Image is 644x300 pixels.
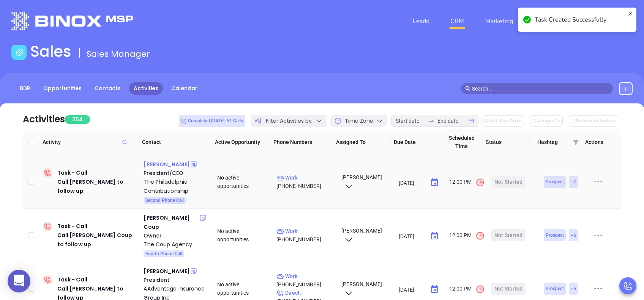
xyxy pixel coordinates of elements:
[546,178,564,186] span: Prospect
[340,174,382,189] span: [PERSON_NAME]
[30,42,71,61] h1: Sales
[276,228,299,234] span: Work :
[144,177,207,195] a: The Philadelphia Contributionship
[537,138,570,146] span: Hashtag
[399,179,424,186] input: MM/DD/YYYY
[145,250,182,258] span: Fourth Phone Call
[57,222,138,249] div: Task - Call
[345,117,373,125] span: Time Zone
[144,213,199,231] div: [PERSON_NAME] Coup
[11,12,133,30] img: logo
[472,84,609,93] input: Search…
[39,82,86,95] a: Opportunities
[144,169,207,177] div: President/CEO
[57,177,138,195] div: Call [PERSON_NAME] to follow up
[569,115,618,127] button: Delete Activities
[483,129,530,155] th: Status
[276,227,334,244] p: [PHONE_NUMBER]
[270,129,333,155] th: Phone Numbers
[23,112,65,126] div: Activities
[87,48,150,60] span: Sales Manager
[440,129,482,155] th: Scheduled Time
[494,229,522,241] div: Not Started
[129,82,163,95] a: Activities
[571,284,576,293] span: + 6
[449,284,485,294] span: 12:00 PM
[437,117,467,125] input: End date
[276,273,299,279] span: Work :
[396,117,425,125] input: Start date
[494,176,522,188] div: Not Started
[276,175,299,181] span: Work :
[15,82,35,95] a: BDR
[276,290,301,296] span: Direct :
[144,160,189,169] div: [PERSON_NAME]
[465,86,470,91] span: search
[57,231,138,249] div: Call [PERSON_NAME] Coup to follow up
[167,82,202,95] a: Calendar
[144,240,207,249] a: The Coup Agency
[144,267,189,276] div: [PERSON_NAME]
[266,117,312,125] span: Filter Activities by
[427,228,442,244] button: Choose date, selected date is Aug 25, 2025
[571,178,576,186] span: + 7
[546,284,564,293] span: Prospect
[391,129,440,155] th: Due Date
[535,15,625,24] div: Task Created Successfully
[494,283,522,295] div: Not Started
[181,117,243,125] span: Completed [DATE]: 51 Calls
[145,196,184,205] span: Second Phone Call
[571,231,576,239] span: + 6
[449,178,485,187] span: 12:00 PM
[447,14,467,29] a: CRM
[428,118,434,124] span: to
[428,118,434,124] span: swap-right
[530,115,563,127] button: Assign To
[481,115,524,127] button: Edit Due Date
[144,276,207,284] div: President
[139,129,207,155] th: Contact
[90,82,125,95] a: Contacts
[482,14,516,29] a: Marketing
[340,228,382,242] span: [PERSON_NAME]
[276,272,334,289] p: [PHONE_NUMBER]
[340,281,382,295] span: [PERSON_NAME]
[582,129,614,155] th: Actions
[144,231,207,240] div: Owner
[333,129,391,155] th: Assigned To
[410,14,432,29] a: Leads
[65,115,90,124] span: 254
[546,231,564,239] span: Prospect
[427,282,442,297] button: Choose date, selected date is Aug 25, 2025
[276,173,334,190] p: [PHONE_NUMBER]
[217,280,270,297] div: No active opportunities
[399,286,424,293] input: MM/DD/YYYY
[399,232,424,240] input: MM/DD/YYYY
[217,227,270,244] div: No active opportunities
[57,168,138,195] div: Task - Call
[427,175,442,190] button: Choose date, selected date is Aug 25, 2025
[43,138,136,146] span: Activity
[207,129,270,155] th: Active Opportunity
[449,231,485,241] span: 12:00 PM
[217,173,270,190] div: No active opportunities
